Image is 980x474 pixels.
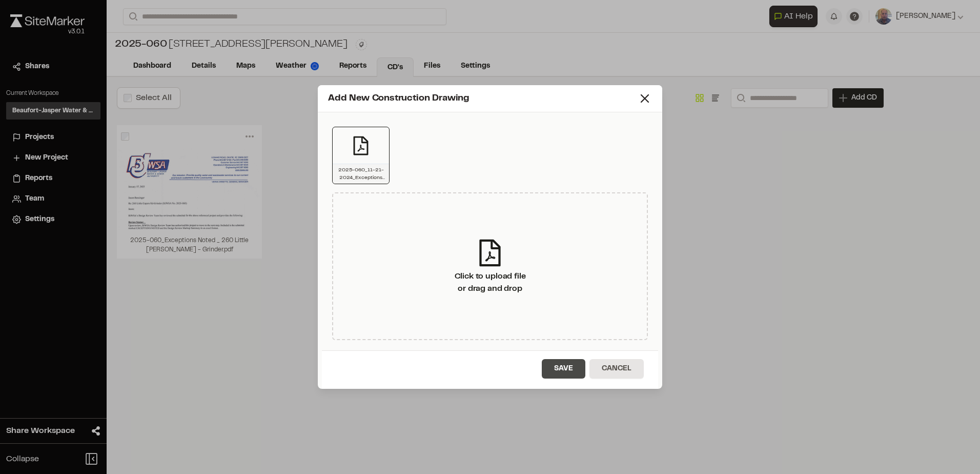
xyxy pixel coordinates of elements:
[589,359,644,379] button: Cancel
[542,359,585,379] button: Save
[332,192,648,340] div: Click to upload fileor drag and drop
[337,166,385,182] p: 2025-060_11-21-2024_Exceptions Noted_Little Capers Grinder.pdf
[328,92,638,106] div: Add New Construction Drawing
[455,270,526,295] div: Click to upload file or drag and drop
